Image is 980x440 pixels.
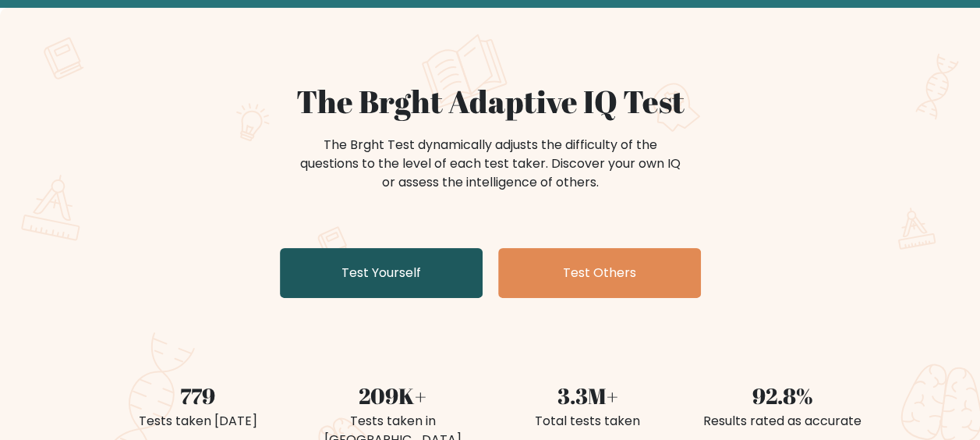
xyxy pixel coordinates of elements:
div: 92.8% [695,379,871,412]
a: Test Others [498,248,701,298]
div: 779 [110,379,286,412]
a: Test Yourself [280,248,483,298]
div: Results rated as accurate [695,412,871,431]
div: The Brght Test dynamically adjusts the difficulty of the questions to the level of each test take... [295,136,685,192]
div: Total tests taken [500,412,676,431]
div: 3.3M+ [500,379,676,412]
div: Tests taken [DATE] [110,412,286,431]
h1: The Brght Adaptive IQ Test [110,83,871,120]
div: 209K+ [305,379,481,412]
